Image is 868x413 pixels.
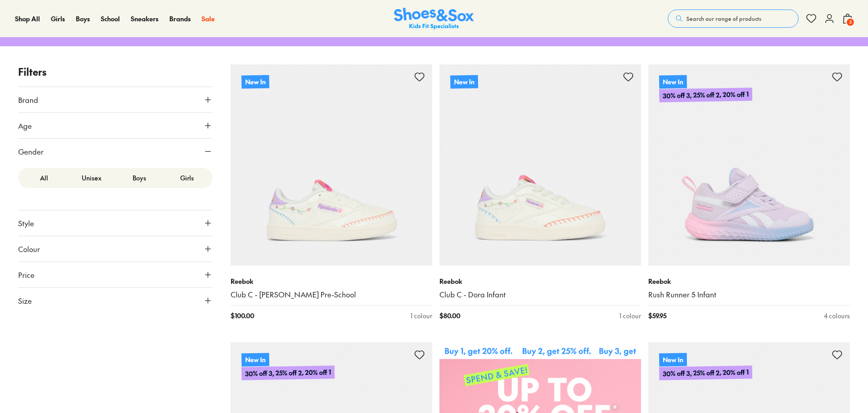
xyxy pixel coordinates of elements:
span: 3 [846,18,855,27]
p: New In [242,75,269,89]
button: Size [18,288,212,313]
a: Club C - [PERSON_NAME] Pre-School [231,290,432,300]
button: Search our range of products [668,10,799,28]
span: $ 59.95 [648,311,666,321]
a: Rush Runner 5 Infant [648,290,850,300]
a: Girls [51,14,65,24]
span: Price [18,269,35,280]
p: 30% off 3, 25% off 2, 20% off 1 [659,365,752,380]
img: SNS_Logo_Responsive.svg [394,8,474,30]
p: New In [450,75,478,89]
p: New In [659,75,687,89]
button: Gender [18,139,212,164]
a: New In [231,64,432,266]
span: Size [18,295,32,306]
p: 30% off 3, 25% off 2, 20% off 1 [242,365,335,380]
p: 30% off 3, 25% off 2, 20% off 1 [659,88,752,103]
a: Club C - Dora Infant [439,290,641,300]
a: School [101,14,120,24]
a: Boys [76,14,90,24]
div: 1 colour [410,311,432,321]
a: Sneakers [131,14,158,24]
button: Colour [18,236,212,262]
a: New In [439,64,641,266]
p: Filters [18,64,212,79]
label: Unisex [68,170,115,186]
button: Price [18,262,212,287]
button: Style [18,210,212,236]
span: Colour [18,243,40,254]
button: Age [18,113,212,138]
p: New In [242,353,269,367]
span: Gender [18,146,44,157]
a: Brands [169,14,191,24]
span: $ 100.00 [231,311,254,321]
label: Boys [115,170,163,186]
div: 1 colour [619,311,641,321]
span: Style [18,218,34,228]
label: Girls [163,170,211,186]
a: Shoes & Sox [394,8,474,30]
div: 4 colours [824,311,850,321]
p: Reebok [439,277,641,286]
label: All [20,170,68,186]
a: Sale [202,14,215,24]
a: Shop All [15,14,40,24]
p: New In [659,353,687,367]
a: New In30% off 3, 25% off 2, 20% off 1 [648,64,850,266]
button: Brand [18,87,212,112]
span: $ 80.00 [439,311,460,321]
p: Reebok [648,277,850,286]
button: 3 [842,9,853,29]
p: Reebok [231,277,432,286]
span: Search our range of products [686,15,761,23]
span: Age [18,120,32,131]
span: Brand [18,94,38,105]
